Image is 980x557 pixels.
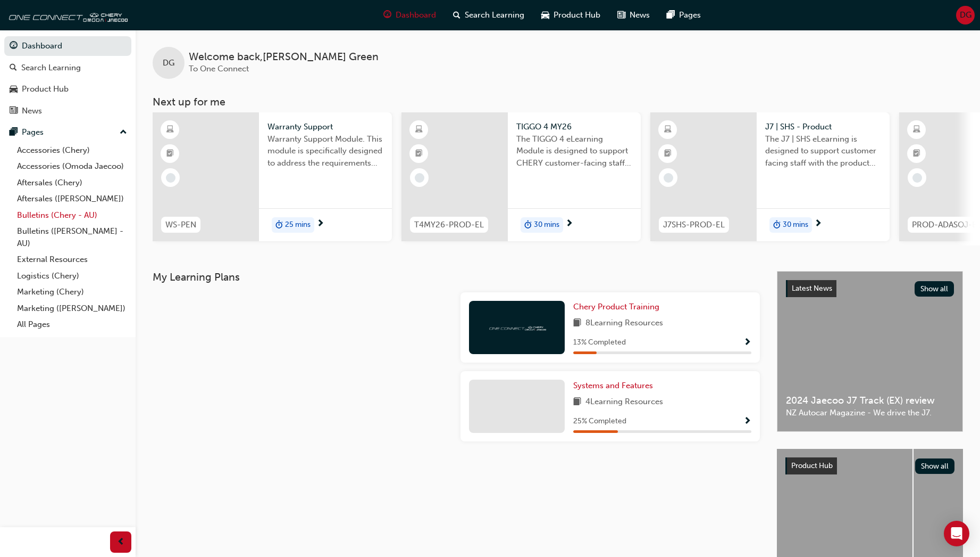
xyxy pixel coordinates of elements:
[189,51,379,63] span: Welcome back , [PERSON_NAME] Green
[166,173,175,183] span: learningRecordVerb_NONE-icon
[791,461,833,470] span: Product Hub
[415,123,423,137] span: learningResourceType_ELEARNING-icon
[383,9,391,22] span: guage-icon
[679,9,701,21] span: Pages
[163,57,174,69] span: DG
[777,271,963,432] a: Latest NewsShow all2024 Jaecoo J7 Track (EX) reviewNZ Autocar Magazine - We drive the J7.
[533,4,609,26] a: car-iconProduct Hub
[585,396,663,409] span: 4 Learning Resources
[4,36,131,56] a: Dashboard
[743,417,751,427] span: Show Progress
[415,147,423,161] span: booktick-icon
[4,122,131,142] button: Pages
[554,9,600,21] span: Product Hub
[13,300,131,317] a: Marketing ([PERSON_NAME])
[944,521,969,546] div: Open Intercom Messenger
[445,4,533,26] a: search-iconSearch Learning
[4,34,131,122] button: DashboardSearch LearningProduct HubNews
[316,219,324,229] span: next-icon
[13,142,131,159] a: Accessories (Chery)
[667,9,675,22] span: pages-icon
[516,133,632,169] span: The TIGGO 4 eLearning Module is designed to support CHERY customer-facing staff with the product ...
[573,302,659,312] span: Chery Product Training
[814,219,822,229] span: next-icon
[166,123,174,137] span: learningResourceType_ELEARNING-icon
[573,396,581,409] span: book-icon
[5,4,128,26] img: oneconnect
[573,380,657,392] a: Systems and Features
[573,317,581,330] span: book-icon
[10,85,18,94] span: car-icon
[396,9,436,21] span: Dashboard
[609,4,658,26] a: news-iconNews
[765,121,881,133] span: J7 | SHS - Product
[743,415,751,428] button: Show Progress
[189,64,249,73] span: To One Connect
[630,9,650,21] span: News
[534,219,559,231] span: 30 mins
[13,223,131,251] a: Bulletins ([PERSON_NAME] - AU)
[786,280,954,297] a: Latest NewsShow all
[664,147,672,161] span: booktick-icon
[913,123,920,137] span: learningResourceType_ELEARNING-icon
[453,9,460,22] span: search-icon
[13,158,131,175] a: Accessories (Omoda Jaecoo)
[4,79,131,99] a: Product Hub
[915,458,955,474] button: Show all
[153,112,392,241] a: WS-PENWarranty SupportWarranty Support Module. This module is specifically designed to address th...
[10,42,18,51] span: guage-icon
[13,207,131,224] a: Bulletins (Chery - AU)
[786,395,954,407] span: 2024 Jaecoo J7 Track (EX) review
[573,381,653,390] span: Systems and Features
[166,147,174,161] span: booktick-icon
[664,173,673,183] span: learningRecordVerb_NONE-icon
[743,338,751,348] span: Show Progress
[956,6,975,24] button: DG
[10,128,18,137] span: pages-icon
[573,301,664,313] a: Chery Product Training
[663,219,725,231] span: J7SHS-PROD-EL
[4,58,131,78] a: Search Learning
[786,407,954,419] span: NZ Autocar Magazine - We drive the J7.
[22,105,42,117] div: News
[664,123,672,137] span: learningResourceType_ELEARNING-icon
[4,101,131,121] a: News
[541,9,549,22] span: car-icon
[13,268,131,284] a: Logistics (Chery)
[516,121,632,133] span: TIGGO 4 MY26
[117,536,125,549] span: prev-icon
[267,133,383,169] span: Warranty Support Module. This module is specifically designed to address the requirements and pro...
[375,4,445,26] a: guage-iconDashboard
[165,219,196,231] span: WS-PEN
[120,126,127,140] span: up-icon
[617,9,625,22] span: news-icon
[912,173,922,183] span: learningRecordVerb_NONE-icon
[10,107,18,116] span: news-icon
[913,147,920,161] span: booktick-icon
[488,322,546,332] img: oneconnect
[401,112,641,241] a: T4MY26-PROD-ELTIGGO 4 MY26The TIGGO 4 eLearning Module is designed to support CHERY customer-faci...
[773,218,781,232] span: duration-icon
[658,4,709,26] a: pages-iconPages
[524,218,532,232] span: duration-icon
[275,218,283,232] span: duration-icon
[785,457,954,474] a: Product HubShow all
[765,133,881,169] span: The J7 | SHS eLearning is designed to support customer facing staff with the product and sales in...
[915,281,954,297] button: Show all
[285,219,311,231] span: 25 mins
[792,284,832,293] span: Latest News
[565,219,573,229] span: next-icon
[585,317,663,330] span: 8 Learning Resources
[10,63,17,73] span: search-icon
[415,173,424,183] span: learningRecordVerb_NONE-icon
[153,271,760,283] h3: My Learning Plans
[573,415,626,428] span: 25 % Completed
[13,251,131,268] a: External Resources
[465,9,524,21] span: Search Learning
[573,337,626,349] span: 13 % Completed
[650,112,890,241] a: J7SHS-PROD-ELJ7 | SHS - ProductThe J7 | SHS eLearning is designed to support customer facing staf...
[136,96,980,108] h3: Next up for me
[22,83,69,95] div: Product Hub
